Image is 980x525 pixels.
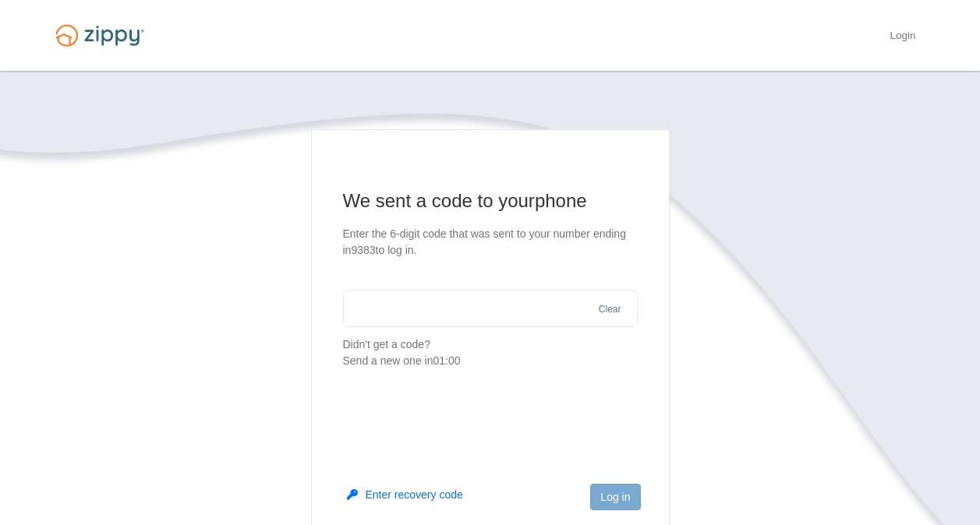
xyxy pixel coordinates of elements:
p: Didn't get a code? [343,336,638,369]
button: Log in [590,484,640,510]
button: Clear [594,302,626,317]
h1: We sent a code to your phone [343,189,638,213]
a: Login [890,30,915,45]
button: Enter recovery code [347,487,463,502]
p: Enter the 6-digit code that was sent to your number ending in 9383 to log in. [343,226,638,259]
div: Send a new one in 01:00 [343,353,638,369]
img: Logo [46,17,154,54]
